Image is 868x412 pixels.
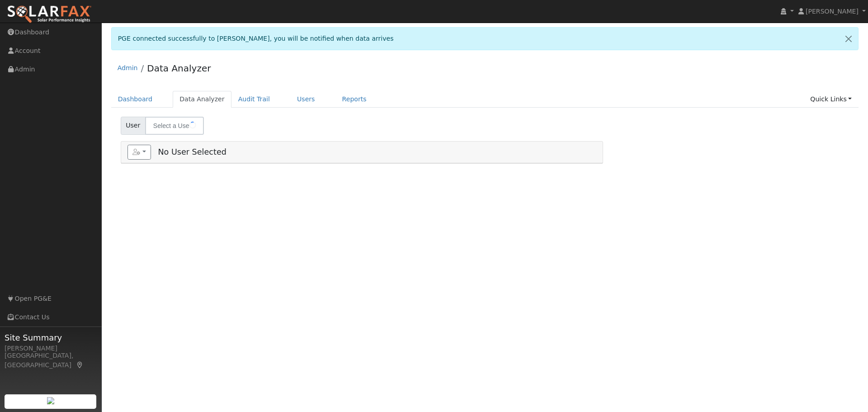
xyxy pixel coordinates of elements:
div: [GEOGRAPHIC_DATA], [GEOGRAPHIC_DATA] [5,351,97,370]
h5: No User Selected [127,145,596,160]
a: Admin [118,64,138,71]
div: PGE connected successfully to [PERSON_NAME], you will be notified when data arrives [111,27,859,50]
a: Map [76,361,84,369]
a: Quick Links [803,91,859,108]
img: retrieve [47,397,54,404]
a: Data Analyzer [173,91,231,108]
img: SolarFax [7,5,92,24]
a: Users [290,91,322,108]
span: [PERSON_NAME] [806,8,859,15]
span: User [121,117,146,135]
div: [PERSON_NAME] [5,344,97,353]
input: Select a User [145,117,204,135]
a: Data Analyzer [147,63,211,74]
a: Close [839,28,858,50]
a: Reports [335,91,373,108]
a: Dashboard [111,91,160,108]
span: Site Summary [5,331,97,344]
a: Audit Trail [231,91,277,108]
